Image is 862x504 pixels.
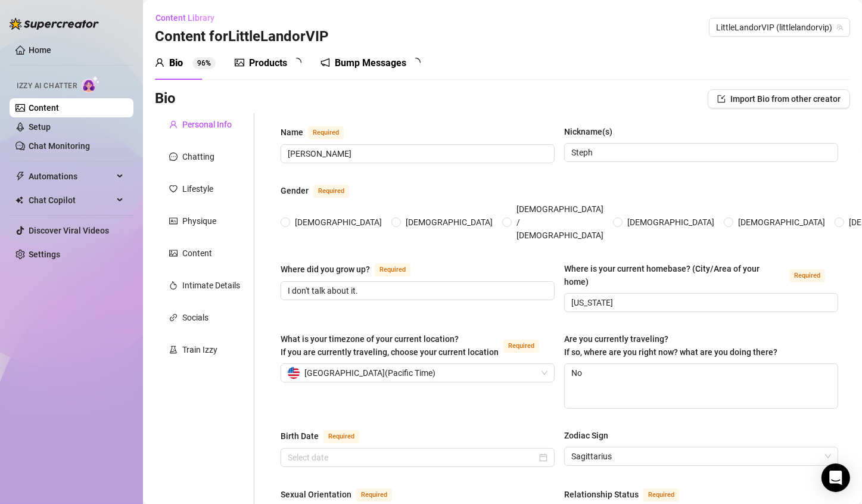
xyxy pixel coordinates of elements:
[155,8,224,27] button: Content Library
[564,334,777,357] span: Are you currently traveling? If so, where are you right now? what are you doing there?
[281,125,357,139] label: Name
[564,487,692,502] label: Relationship Status
[281,429,372,443] label: Birth Date
[192,57,216,69] sup: 96%
[182,182,213,195] div: Lifestyle
[169,120,178,129] span: user
[409,56,422,69] span: loading
[716,18,843,36] span: LittleLandorVIP (littlelandorvip)
[29,167,113,186] span: Automations
[375,263,410,276] span: Required
[29,226,109,235] a: Discover Viral Videos
[836,24,844,31] span: team
[155,27,328,46] h3: Content for LittleLandorVIP
[288,367,300,379] img: us
[169,346,178,354] span: experiment
[564,429,617,442] label: Zodiac Sign
[29,250,60,259] a: Settings
[29,45,51,55] a: Home
[281,488,351,501] div: Sexual Orientation
[249,56,287,70] div: Products
[503,340,539,353] span: Required
[182,343,217,356] div: Train Izzy
[564,262,785,288] div: Where is your current homebase? (City/Area of your home)
[356,489,392,502] span: Required
[10,18,99,30] img: logo-BBDzfeDw.svg
[169,313,178,322] span: link
[281,263,370,276] div: Where did you grow up?
[182,214,216,228] div: Physique
[281,183,362,198] label: Gender
[169,185,178,193] span: heart
[155,89,176,108] h3: Bio
[401,216,497,229] span: [DEMOGRAPHIC_DATA]
[29,141,90,151] a: Chat Monitoring
[155,13,214,23] span: Content Library
[182,118,232,131] div: Personal Info
[182,311,209,324] div: Socials
[29,122,51,132] a: Setup
[565,364,838,408] textarea: No
[15,172,25,181] span: thunderbolt
[335,56,406,70] div: Bump Messages
[155,58,164,67] span: user
[708,89,850,108] button: Import Bio from other creator
[29,191,113,210] span: Chat Copilot
[29,103,59,113] a: Content
[281,334,499,357] span: What is your timezone of your current location? If you are currently traveling, choose your curre...
[564,488,639,501] div: Relationship Status
[730,94,841,104] span: Import Bio from other creator
[169,249,178,257] span: picture
[564,429,608,442] div: Zodiac Sign
[643,489,679,502] span: Required
[571,447,831,465] span: Sagittarius
[512,203,608,242] span: [DEMOGRAPHIC_DATA] / [DEMOGRAPHIC_DATA]
[182,279,240,292] div: Intimate Details
[571,146,829,159] input: Nickname(s)
[182,247,212,260] div: Content
[290,56,303,69] span: loading
[281,184,309,197] div: Gender
[281,262,424,276] label: Where did you grow up?
[308,126,344,139] span: Required
[290,216,387,229] span: [DEMOGRAPHIC_DATA]
[281,430,319,443] div: Birth Date
[169,56,183,70] div: Bio
[288,147,545,160] input: Name
[288,451,537,464] input: Birth Date
[17,80,77,92] span: Izzy AI Chatter
[288,284,545,297] input: Where did you grow up?
[323,430,359,443] span: Required
[623,216,719,229] span: [DEMOGRAPHIC_DATA]
[82,76,100,93] img: AI Chatter
[15,196,23,204] img: Chat Copilot
[235,58,244,67] span: picture
[564,125,621,138] label: Nickname(s)
[717,95,726,103] span: import
[789,269,825,282] span: Required
[313,185,349,198] span: Required
[821,463,850,492] div: Open Intercom Messenger
[564,125,612,138] div: Nickname(s)
[169,153,178,161] span: message
[281,126,303,139] div: Name
[169,217,178,225] span: idcard
[182,150,214,163] div: Chatting
[169,281,178,290] span: fire
[281,487,405,502] label: Sexual Orientation
[733,216,830,229] span: [DEMOGRAPHIC_DATA]
[564,262,838,288] label: Where is your current homebase? (City/Area of your home)
[571,296,829,309] input: Where is your current homebase? (City/Area of your home)
[320,58,330,67] span: notification
[304,364,435,382] span: [GEOGRAPHIC_DATA] ( Pacific Time )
